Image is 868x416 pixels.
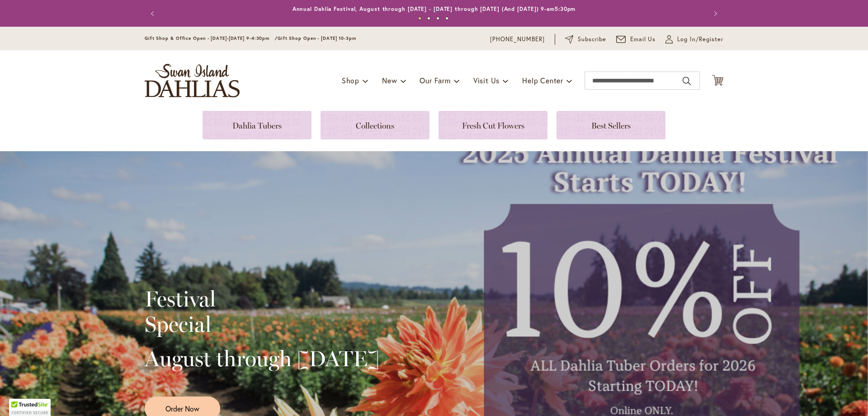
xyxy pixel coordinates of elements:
button: 4 of 4 [445,17,448,20]
div: TrustedSite Certified [9,399,51,416]
span: Our Farm [420,76,450,85]
a: Log In/Register [665,35,723,44]
a: Email Us [616,35,656,44]
span: Visit Us [473,76,500,85]
span: Help Center [522,76,563,85]
a: store logo [145,64,240,97]
h2: August through [DATE] [145,346,379,371]
span: Order Now [165,403,199,414]
span: Shop [342,76,359,85]
span: Subscribe [578,35,606,44]
span: Gift Shop Open - [DATE] 10-3pm [278,35,356,41]
span: Email Us [630,35,656,44]
span: Log In/Register [677,35,723,44]
span: Gift Shop & Office Open - [DATE]-[DATE] 9-4:30pm / [145,35,278,41]
span: New [382,76,397,85]
a: Subscribe [565,35,606,44]
button: 3 of 4 [436,17,439,20]
button: Next [705,5,723,23]
button: 2 of 4 [427,17,430,20]
a: Annual Dahlia Festival, August through [DATE] - [DATE] through [DATE] (And [DATE]) 9-am5:30pm [292,5,576,12]
h2: Festival Special [145,286,379,337]
button: Previous [145,5,163,23]
a: [PHONE_NUMBER] [490,35,545,44]
button: 1 of 4 [418,17,421,20]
